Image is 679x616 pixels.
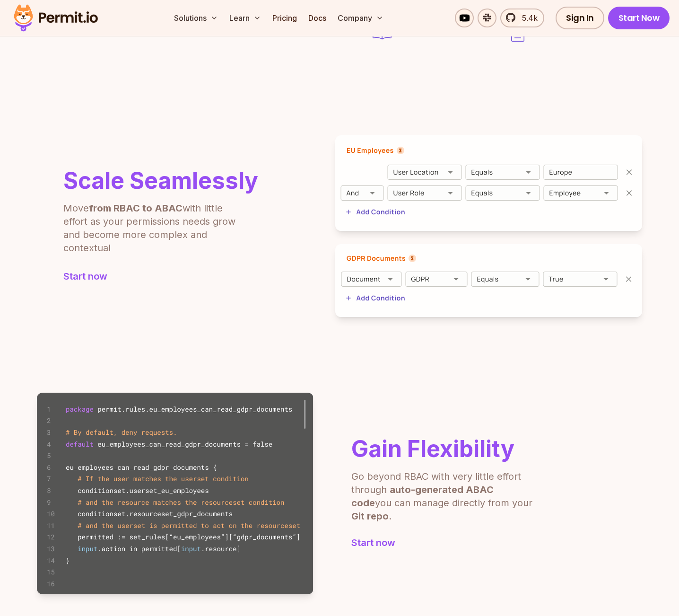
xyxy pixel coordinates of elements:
button: Company [334,9,387,27]
button: Learn [226,9,265,27]
a: Start Now [608,7,670,29]
span: 5.4k [516,12,538,24]
b: Git repo [351,510,389,522]
p: Move with little effort as your permissions needs grow and become more complex and contextual [63,202,248,255]
h2: Gain Flexibility [351,438,536,460]
button: Solutions [170,9,222,27]
a: Docs [305,9,330,27]
a: Start now [63,270,258,283]
a: Start now [351,536,536,549]
img: Permit logo [9,2,102,34]
h2: Scale Seamlessly [63,169,258,192]
b: auto-generated ABAC code [351,484,494,509]
b: from RBAC to ABAC [89,202,183,214]
a: Pricing [269,9,301,27]
a: Sign In [556,7,604,29]
p: Go beyond RBAC with very little effort through you can manage directly from your . [351,470,536,523]
a: 5.4k [500,9,544,27]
